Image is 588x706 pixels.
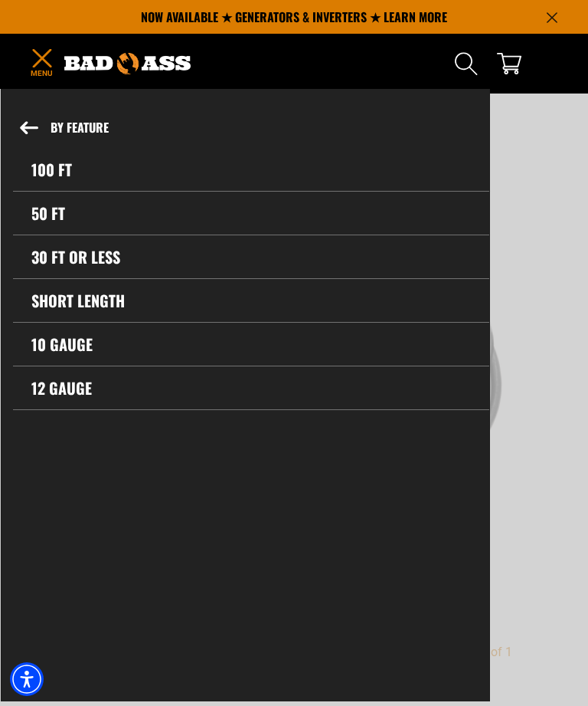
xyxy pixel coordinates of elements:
[13,366,489,409] a: 12 gauge
[497,51,521,76] a: cart
[13,235,489,278] a: 30 ft or less
[13,323,489,366] a: 10 gauge
[13,148,489,191] a: 100 ft
[30,67,53,79] span: Menu
[454,51,479,76] summary: Search
[2,107,489,148] button: By Feature
[64,53,191,74] img: Bad Ass Extension Cords
[10,662,44,696] div: Accessibility Menu
[13,279,489,322] a: Short Length
[13,192,489,235] a: 50 ft
[30,46,53,82] summary: Menu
